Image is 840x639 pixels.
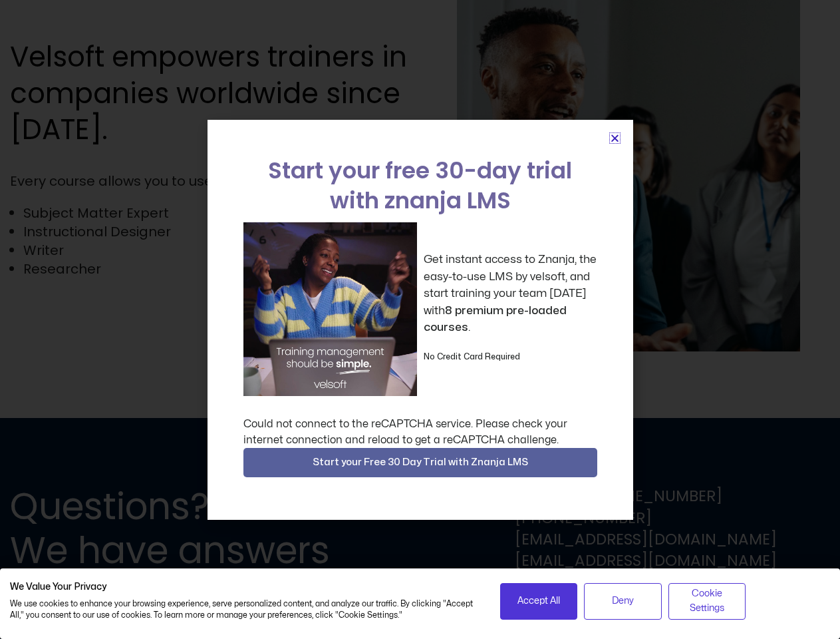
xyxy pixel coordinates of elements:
[517,594,560,608] span: Accept All
[243,448,597,477] button: Start your Free 30 Day Trial with Znanja LMS
[612,594,634,608] span: Deny
[243,416,597,448] div: Could not connect to the reCAPTCHA service. Please check your internet connection and reload to g...
[10,581,480,593] h2: We Value Your Privacy
[424,251,597,336] p: Get instant access to Znanja, the easy-to-use LMS by velsoft, and start training your team [DATE]...
[500,583,578,620] button: Accept all cookies
[424,305,567,333] strong: 8 premium pre-loaded courses
[243,222,417,396] img: a woman sitting at her laptop dancing
[668,583,746,620] button: Adjust cookie preferences
[313,455,528,471] span: Start your Free 30 Day Trial with Znanja LMS
[677,586,738,616] span: Cookie Settings
[610,133,620,143] a: Close
[584,583,662,620] button: Deny all cookies
[243,156,597,216] h2: Start your free 30-day trial with znanja LMS
[10,598,480,621] p: We use cookies to enhance your browsing experience, serve personalized content, and analyze our t...
[424,353,520,361] strong: No Credit Card Required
